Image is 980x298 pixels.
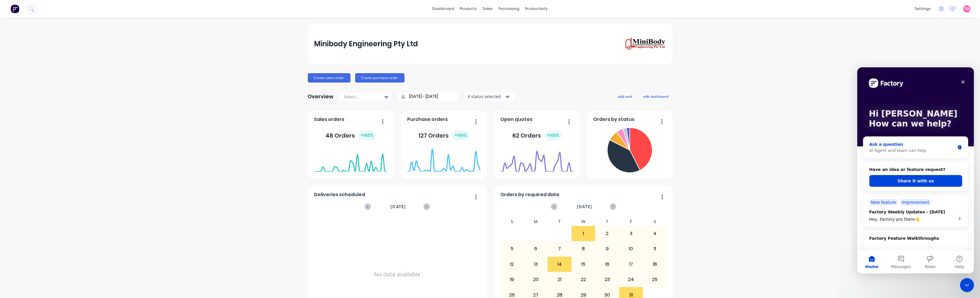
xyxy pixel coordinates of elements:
div: 16 [596,257,619,272]
div: 19 [500,272,524,287]
div: M [524,217,548,226]
img: Factory [11,4,19,13]
div: 48 Orders [326,131,376,140]
div: 62 Orders [512,131,562,140]
div: S [643,217,667,226]
span: Deliveries scheduled [314,191,365,198]
button: Create purchase order [355,73,405,83]
div: sales [480,4,496,13]
div: 7 [548,242,571,256]
div: 5 [500,242,524,256]
button: Create sales order [308,73,351,83]
div: settings [912,4,934,13]
div: products [457,4,480,13]
div: T [595,217,619,226]
div: 21 [548,272,571,287]
div: + 100 % [544,131,562,140]
div: W [572,217,596,226]
div: 23 [596,272,619,287]
div: 11 [643,242,667,256]
button: 4 status selected [465,92,514,101]
div: 17 [620,257,643,272]
div: 13 [524,257,548,272]
div: 8 [572,242,595,256]
span: TW [965,6,970,11]
div: Overview [308,91,334,102]
div: 12 [500,257,524,272]
span: Open quotes [500,116,533,123]
div: 127 Orders [418,131,469,140]
div: F [619,217,643,226]
button: add card [614,93,636,100]
div: S [500,217,524,226]
span: [DATE] [391,203,406,210]
iframe: Intercom live chat [960,278,974,292]
button: edit dashboard [640,93,672,100]
div: 6 [524,242,548,256]
div: 3 [620,226,643,241]
span: Purchase orders [407,116,448,123]
span: [DATE] [577,203,592,210]
span: Sales orders [314,116,344,123]
div: T [548,217,572,226]
a: dashboard [429,4,457,13]
div: 4 status selected [468,93,505,100]
img: Minibody Engineering Pty Ltd [625,37,666,51]
div: 14 [548,257,571,272]
div: 20 [524,272,548,287]
div: Minibody Engineering Pty Ltd [314,38,418,50]
span: Orders by status [593,116,634,123]
div: 1 [572,226,595,241]
div: 9 [596,242,619,256]
div: 18 [643,257,667,272]
div: purchasing [496,4,522,13]
div: 24 [620,272,643,287]
div: 15 [572,257,595,272]
div: 2 [596,226,619,241]
div: productivity [522,4,551,13]
div: 4 [643,226,667,241]
div: + 100 % [452,131,469,140]
div: + 100 % [359,131,376,140]
div: 22 [572,272,595,287]
div: 10 [620,242,643,256]
iframe: Intercom live chat [857,67,974,273]
div: 25 [643,272,667,287]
